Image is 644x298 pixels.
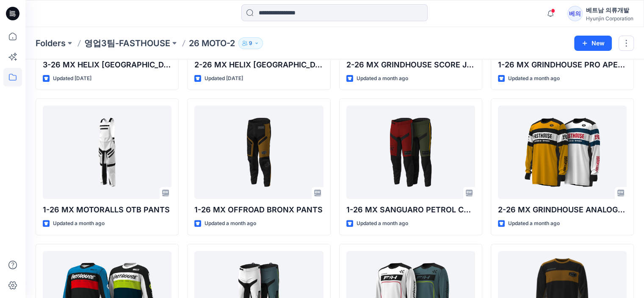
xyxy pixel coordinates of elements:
a: 1-26 MX MOTORALLS OTB PANTS [43,106,171,199]
p: Updated [DATE] [53,74,91,83]
p: Updated a month ago [357,74,408,83]
div: Hyunjin Corporation [586,15,633,22]
p: 2-26 MX HELIX [GEOGRAPHIC_DATA] [194,59,323,71]
p: 26 MOTO-2 [189,37,235,49]
p: 9 [249,39,252,48]
a: 1-26 MX OFFROAD BRONX PANTS [194,106,323,199]
button: 9 [238,37,263,49]
p: Updated [DATE] [205,74,243,83]
p: 3-26 MX HELIX [GEOGRAPHIC_DATA] [43,59,171,71]
button: New [574,36,612,51]
p: 2-26 MX GRINDHOUSE SCORE JERSEY [346,59,475,71]
a: Folders [36,37,66,49]
p: 1-26 MX OFFROAD BRONX PANTS [194,204,323,216]
a: 1-26 MX SANGUARO PETROL CARGO PANTS [346,106,475,199]
p: Updated a month ago [357,219,408,228]
div: 베트남 의류개발 [586,5,633,15]
p: Updated a month ago [508,219,560,228]
p: 1-26 MX SANGUARO PETROL CARGO PANTS [346,204,475,216]
p: Updated a month ago [53,219,105,228]
p: 2-26 MX GRINDHOUSE ANALOGUE [GEOGRAPHIC_DATA] [498,204,627,216]
a: 영업3팀-FASTHOUSE [84,37,170,49]
p: 1-26 MX MOTORALLS OTB PANTS [43,204,171,216]
p: Updated a month ago [508,74,560,83]
p: Updated a month ago [205,219,256,228]
div: 베의 [567,6,583,21]
p: 1-26 MX GRINDHOUSE PRO APEX WOMEN JERSEY [498,59,627,71]
a: 2-26 MX GRINDHOUSE ANALOGUE JERSEY [498,106,627,199]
